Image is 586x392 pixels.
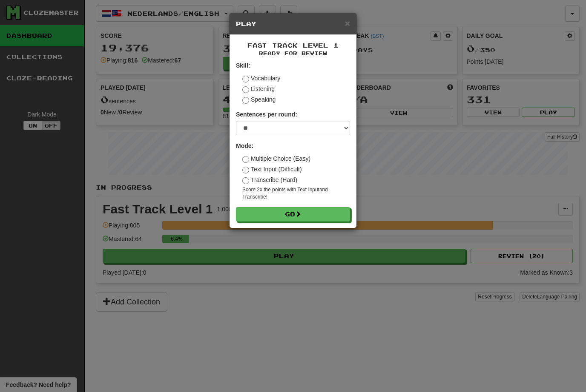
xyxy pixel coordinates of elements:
small: Score 2x the points with Text Input and Transcribe ! [242,186,350,201]
label: Text Input (Difficult) [242,165,302,173]
input: Speaking [242,97,249,104]
label: Listening [242,85,275,93]
input: Transcribe (Hard) [242,177,249,184]
strong: Skill: [236,62,250,69]
label: Multiple Choice (Easy) [242,154,310,163]
h5: Play [236,20,350,28]
input: Vocabulary [242,76,249,82]
input: Listening [242,86,249,93]
input: Multiple Choice (Easy) [242,156,249,163]
button: Go [236,207,350,222]
label: Vocabulary [242,74,280,82]
strong: Mode: [236,142,253,149]
span: × [345,18,350,28]
input: Text Input (Difficult) [242,167,249,173]
small: Ready for Review [236,50,350,57]
label: Transcribe (Hard) [242,176,297,184]
button: Close [345,19,350,28]
span: Fast Track Level 1 [247,42,339,49]
label: Sentences per round: [236,110,297,119]
label: Speaking [242,95,276,104]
